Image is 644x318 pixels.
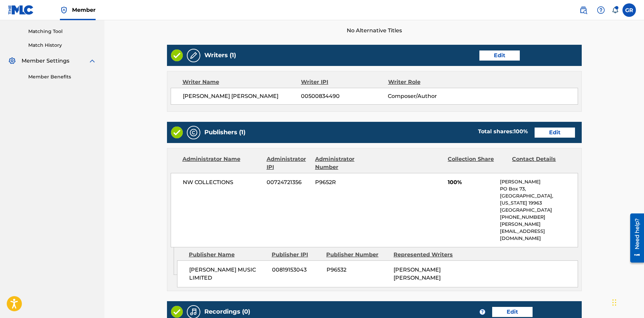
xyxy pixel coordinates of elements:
[500,178,577,185] p: [PERSON_NAME]
[272,266,321,274] span: 00819153043
[72,6,96,14] span: Member
[267,178,310,186] span: 00724721356
[448,155,507,171] div: Collection Share
[28,42,96,49] a: Match History
[171,306,183,318] img: Valid
[189,266,267,282] span: [PERSON_NAME] MUSIC LIMITED
[301,78,388,86] div: Writer IPI
[190,129,198,137] img: Publishers
[183,92,301,100] span: [PERSON_NAME] [PERSON_NAME]
[60,6,68,14] img: Top Rightsholder
[500,221,577,242] p: [PERSON_NAME][EMAIL_ADDRESS][DOMAIN_NAME]
[448,178,495,186] span: 100%
[182,78,301,86] div: Writer Name
[167,27,582,35] span: No Alternative Titles
[190,51,198,60] img: Writers
[189,251,267,259] div: Publisher Name
[500,207,577,214] p: [GEOGRAPHIC_DATA]
[315,178,374,186] span: P9652R
[315,155,374,171] div: Administrator Number
[204,129,245,136] h5: Publishers (1)
[480,309,485,315] span: ?
[326,251,388,259] div: Publisher Number
[301,92,388,100] span: 00500834490
[267,155,310,171] div: Administrator IPI
[500,214,577,221] p: [PHONE_NUMBER]
[171,127,183,138] img: Valid
[479,50,520,61] a: Edit
[394,267,441,281] span: [PERSON_NAME] [PERSON_NAME]
[272,251,321,259] div: Publisher IPI
[625,211,644,265] iframe: Resource Center
[28,28,96,35] a: Matching Tool
[622,3,636,17] div: User Menu
[190,308,198,316] img: Recordings
[8,57,16,65] img: Member Settings
[388,92,467,100] span: Composer/Author
[478,128,528,136] div: Total shares:
[500,192,577,207] p: [GEOGRAPHIC_DATA], [US_STATE] 19963
[500,185,577,192] p: PO Box 73,
[394,251,456,259] div: Represented Writers
[492,307,533,317] a: Edit
[8,5,34,15] img: MLC Logo
[612,7,618,13] div: Notifications
[88,57,96,65] img: expand
[514,128,528,135] span: 100 %
[28,73,96,80] a: Member Benefits
[171,49,183,61] img: Valid
[204,51,236,59] h5: Writers (1)
[22,57,69,65] span: Member Settings
[577,3,590,17] a: Public Search
[183,178,262,186] span: NW COLLECTIONS
[594,3,608,17] div: Help
[204,308,250,316] h5: Recordings (0)
[535,128,575,138] a: Edit
[388,78,467,86] div: Writer Role
[512,155,571,171] div: Contact Details
[327,266,389,274] span: P96532
[612,292,616,313] div: Drag
[610,286,644,318] iframe: Chat Widget
[597,6,605,14] img: help
[182,155,262,171] div: Administrator Name
[579,6,587,14] img: search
